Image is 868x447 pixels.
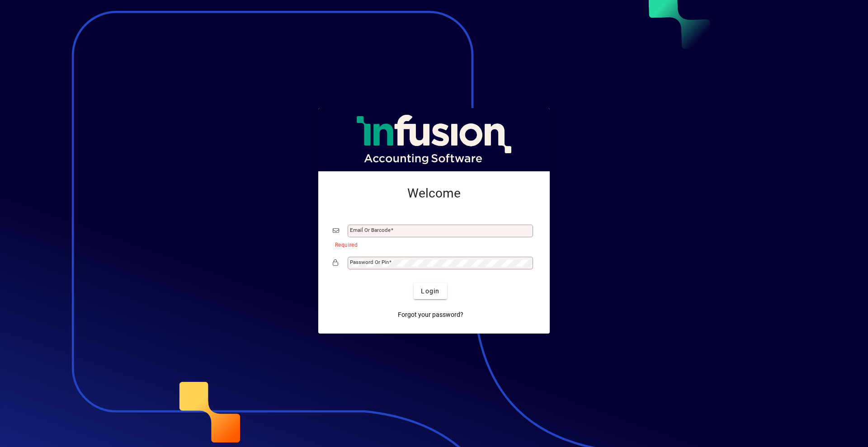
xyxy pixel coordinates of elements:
[421,287,439,296] span: Login
[414,283,447,299] button: Login
[394,306,467,323] a: Forgot your password?
[350,227,391,233] mat-label: Email or Barcode
[350,259,389,265] mat-label: Password or Pin
[398,310,463,320] span: Forgot your password?
[333,186,535,201] h2: Welcome
[335,240,528,249] mat-error: Required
